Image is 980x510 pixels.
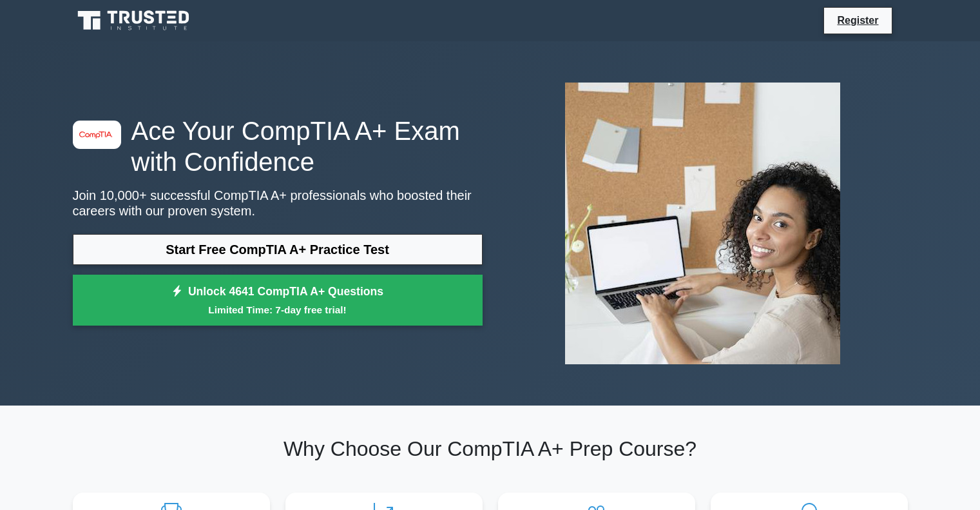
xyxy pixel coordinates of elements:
small: Limited Time: 7-day free trial! [89,302,466,317]
h2: Why Choose Our CompTIA A+ Prep Course? [73,436,908,461]
h1: Ace Your CompTIA A+ Exam with Confidence [73,115,483,177]
p: Join 10,000+ successful CompTIA A+ professionals who boosted their careers with our proven system. [73,188,483,219]
a: Unlock 4641 CompTIA A+ QuestionsLimited Time: 7-day free trial! [73,275,483,326]
a: Register [829,12,886,28]
a: Start Free CompTIA A+ Practice Test [73,234,483,265]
